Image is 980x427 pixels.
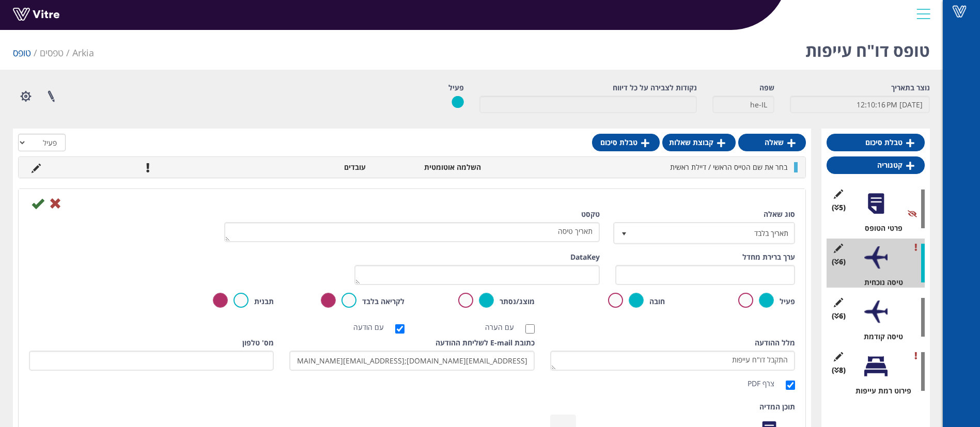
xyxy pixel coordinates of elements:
[891,83,930,93] label: נוצר בתאריך
[764,209,795,219] label: סוג שאלה
[452,96,464,108] img: yes
[755,338,795,348] label: מלל ההודעה
[786,381,795,390] input: צרף PDF
[254,296,274,307] label: תבנית
[550,351,795,371] textarea: התקבל דו"ח עייפות
[485,322,524,333] label: עם הערה
[633,224,794,242] span: תאריך בלבד
[72,46,94,59] span: 328
[759,402,795,412] label: תוכן המדיה
[827,134,925,151] a: טבלת סיכום
[834,331,925,342] div: טיסה קודמת
[738,134,806,151] a: שאלה
[759,83,774,93] label: שפה
[662,134,736,151] a: קבוצת שאלות
[613,83,697,93] label: נקודות לצבירה על כל דיווח
[500,296,535,307] label: מוצג/נסתר
[834,277,925,288] div: טיסה נוכחית
[592,134,660,151] a: טבלת סיכום
[742,252,795,262] label: ערך ברירת מחדל
[395,324,405,334] input: עם הודעה
[832,257,846,267] span: (6 )
[353,322,394,333] label: עם הודעה
[581,209,600,219] label: טקסט
[805,26,930,70] h1: טופס דו"ח עייפות
[362,296,405,307] label: לקריאה בלבד
[256,162,371,172] li: עובדים
[40,46,64,59] a: טפסים
[435,338,535,348] label: כתובת E-mail לשליחת ההודעה
[834,386,925,396] div: פירוט רמת עייפות
[832,202,846,213] span: (5 )
[748,378,785,389] label: צרף PDF
[371,162,486,172] li: השלמה אוטומטית
[242,338,274,348] label: מס' טלפון
[832,365,846,375] span: (8 )
[224,222,600,242] textarea: תאריך טיסה
[615,224,633,242] span: select
[448,83,464,93] label: פעיל
[289,351,534,371] input: example1@mail.com;example2@mail.com
[525,324,535,334] input: עם הערה
[570,252,600,262] label: DataKey
[670,162,787,172] span: בחר את שם הטייס הראשי / דיילת ראשית
[780,296,795,307] label: פעיל
[834,223,925,233] div: פרטי הטופס
[832,311,846,321] span: (6 )
[13,46,40,60] li: טופס
[649,296,665,307] label: חובה
[827,156,925,174] a: קטגוריה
